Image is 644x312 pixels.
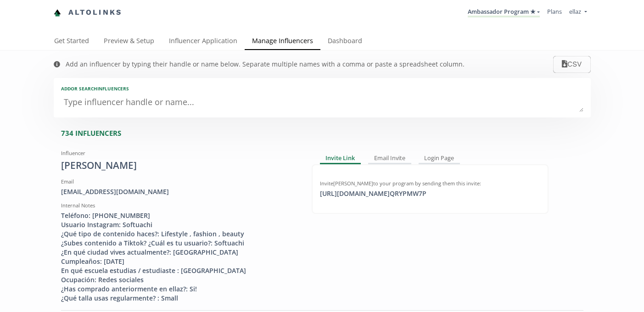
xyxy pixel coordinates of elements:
a: Manage Influencers [245,33,320,51]
a: Ambassador Program ★ [468,7,540,17]
a: Preview & Setup [96,33,162,51]
a: Altolinks [54,5,123,20]
div: 734 INFLUENCERS [61,128,591,138]
iframe: chat widget [9,9,39,37]
div: [EMAIL_ADDRESS][DOMAIN_NAME] [61,187,298,196]
div: [PERSON_NAME] [61,159,298,173]
a: Get Started [47,33,96,51]
div: Email Invite [368,153,411,164]
div: Email [61,178,298,185]
div: Add an influencer by typing their handle or name below. Separate multiple names with a comma or p... [66,60,465,69]
div: Invite [PERSON_NAME] to your program by sending them this invite: [320,180,540,187]
div: Add or search INFLUENCERS [61,85,583,92]
span: ellaz [569,7,581,16]
a: Plans [547,7,562,16]
div: [URL][DOMAIN_NAME] QRYPMW7P [314,189,432,198]
div: Invite Link [320,153,361,164]
img: favicon-32x32.png [54,9,61,17]
div: Internal Notes [61,202,298,209]
div: Teléfono: [PHONE_NUMBER] Usuario Instagram: Softuachi ¿Qué tipo de contenido haces?: Lifestyle , ... [61,211,298,303]
div: Login Page [419,153,460,164]
button: CSV [553,56,590,73]
a: ellaz [569,7,587,18]
a: Influencer Application [162,33,245,51]
div: Influencer [61,150,298,157]
a: Dashboard [320,33,370,51]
